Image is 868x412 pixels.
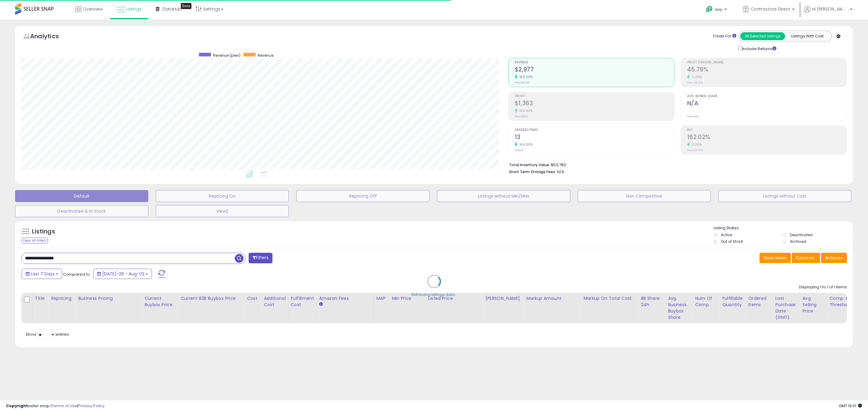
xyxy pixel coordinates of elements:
button: Repricing Off [296,190,429,202]
h5: Analytics [30,32,71,42]
span: Overview [83,6,102,12]
h2: 162.02% [687,134,847,142]
li: $53,782 [509,161,842,168]
span: Profit [515,95,674,98]
button: Default [15,190,148,202]
button: Deactivated & In Stock [15,205,148,217]
span: Listings [126,6,142,12]
span: N/A [557,169,564,175]
span: Contractors Direct [750,6,790,12]
b: Short Term Storage Fees: [509,169,556,174]
h2: 45.79% [687,66,847,74]
div: Retrieving listings data.. [411,292,457,297]
div: Totals For [713,33,736,39]
small: Prev: N/A [687,115,699,118]
i: Get Help [706,5,713,13]
span: Ordered Items [515,128,674,132]
span: ROI [687,128,847,132]
button: Listings With Cost [785,32,830,40]
b: Total Inventory Value: [509,162,550,167]
a: Help [701,1,733,20]
span: Help [715,7,723,12]
small: 160.00% [517,142,533,147]
h2: $2,977 [515,66,674,74]
span: Revenue [258,53,273,58]
button: Listings without Min/Max [437,190,570,202]
span: DataHub [162,6,181,12]
small: Prev: $1,145 [515,81,529,84]
h2: $1,363 [515,100,674,108]
div: Include Returns [734,45,784,52]
small: Prev: 45.70% [687,81,703,84]
small: 160.00% [517,75,533,79]
div: Tooltip anchor [181,3,191,9]
button: View2 [156,205,289,217]
h2: 13 [515,134,674,142]
span: Revenue [515,61,674,64]
small: 0.20% [690,75,702,79]
button: Non Competitive [578,190,711,202]
button: Listings without Cost [718,190,851,202]
button: All Selected Listings [740,32,785,40]
span: Revenue (prev) [213,53,241,58]
a: Hi [PERSON_NAME] [804,6,852,20]
span: Hi [PERSON_NAME] [812,6,848,12]
small: Prev: 161.70% [687,148,703,152]
span: Profit [PERSON_NAME] [687,61,847,64]
span: Avg. Buybox Share [687,95,847,98]
small: Prev: $523 [515,115,528,118]
small: Prev: 5 [515,148,523,152]
h2: N/A [687,100,847,108]
button: Repricing On [156,190,289,202]
small: 160.52% [517,109,533,113]
small: 0.20% [690,142,702,147]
